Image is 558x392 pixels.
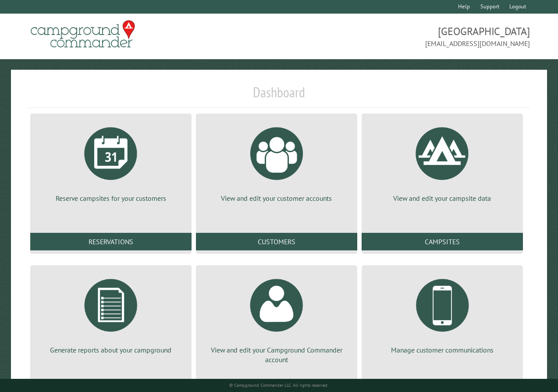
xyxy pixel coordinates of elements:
a: Customers [196,233,357,250]
a: Generate reports about your campground [41,272,181,355]
a: Campsites [362,233,523,250]
a: Reserve campsites for your customers [41,121,181,203]
span: [GEOGRAPHIC_DATA] [EMAIL_ADDRESS][DOMAIN_NAME] [279,24,530,49]
a: View and edit your customer accounts [206,121,347,203]
a: Reservations [30,233,192,250]
p: View and edit your customer accounts [206,193,347,203]
a: View and edit your Campground Commander account [206,272,347,365]
small: © Campground Commander LLC. All rights reserved. [229,382,328,388]
p: Reserve campsites for your customers [41,193,181,203]
p: Generate reports about your campground [41,345,181,355]
h1: Dashboard [28,84,530,108]
p: Manage customer communications [372,345,512,355]
p: View and edit your Campground Commander account [206,345,347,365]
p: View and edit your campsite data [372,193,512,203]
a: Manage customer communications [372,272,512,355]
a: View and edit your campsite data [372,121,512,203]
img: Campground Commander [28,17,138,51]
